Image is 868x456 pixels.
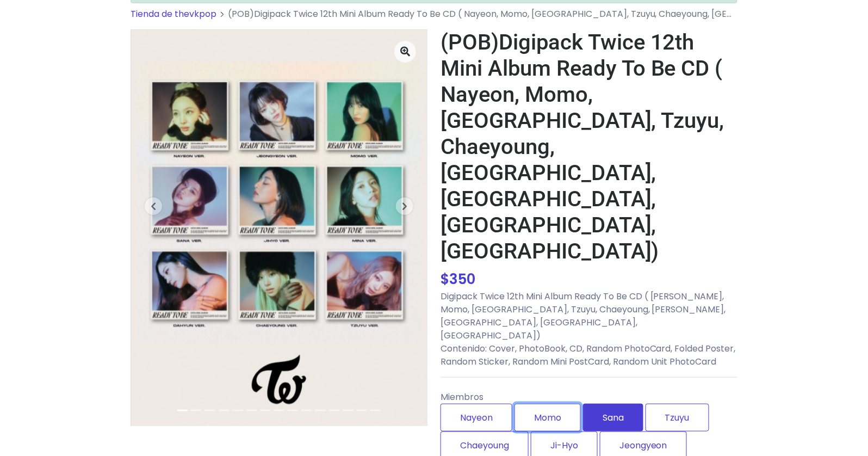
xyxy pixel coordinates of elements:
span: 350 [449,269,475,289]
label: Sana [583,404,643,432]
label: Nayeon [441,404,512,432]
h1: (POB)Digipack Twice 12th Mini Album Ready To Be CD ( Nayeon, Momo, [GEOGRAPHIC_DATA], Tzuyu, Chae... [441,29,737,264]
img: medium_1680743950346.jpeg [131,30,427,426]
div: $ [441,269,737,290]
label: Momo [514,404,581,432]
label: Tzuyu [646,404,709,432]
p: Digipack Twice 12th Mini Album Ready To Be CD ( [PERSON_NAME], Momo, [GEOGRAPHIC_DATA], Tzuyu, Ch... [441,290,737,368]
nav: breadcrumb [131,8,737,29]
a: Tienda de thevkpop [131,8,216,20]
